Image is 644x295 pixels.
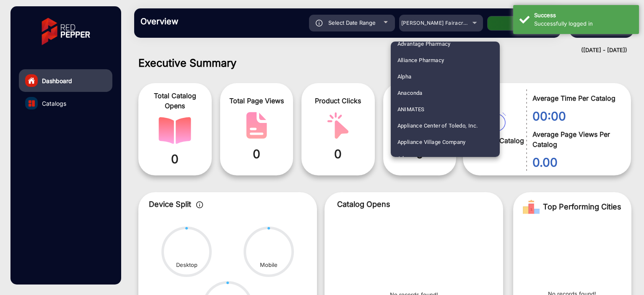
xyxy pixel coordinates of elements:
span: Advantage Pharmacy [397,36,451,52]
span: Appliance Center of Toledo, Inc. [397,117,478,134]
span: Alliance Pharmacy [397,52,444,68]
span: Appliance Village Company [397,134,466,150]
span: Arhaus [397,150,415,167]
span: ANIMATES [397,101,425,117]
div: Successfully logged in [534,20,633,28]
span: Anaconda [397,85,423,101]
span: Alpha [397,68,412,85]
div: Success [534,11,633,20]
